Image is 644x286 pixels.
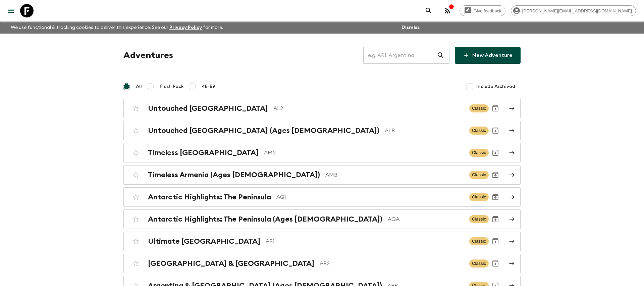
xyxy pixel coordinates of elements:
[469,149,489,157] span: Classic
[160,83,184,90] span: Flash Pack
[489,146,502,159] button: Archive
[266,237,464,245] p: AR1
[148,104,268,113] h2: Untouched [GEOGRAPHIC_DATA]
[123,121,521,140] a: Untouched [GEOGRAPHIC_DATA] (Ages [DEMOGRAPHIC_DATA])ALBClassicArchive
[489,235,502,248] button: Archive
[489,257,502,270] button: Archive
[460,5,505,16] a: Give feedback
[276,193,464,201] p: AQ1
[148,237,260,246] h2: Ultimate [GEOGRAPHIC_DATA]
[489,124,502,137] button: Archive
[123,254,521,273] a: [GEOGRAPHIC_DATA] & [GEOGRAPHIC_DATA]AB2ClassicArchive
[264,149,464,157] p: AM2
[469,171,489,179] span: Classic
[489,168,502,182] button: Archive
[489,212,502,226] button: Archive
[511,5,636,16] div: [PERSON_NAME][EMAIL_ADDRESS][DOMAIN_NAME]
[123,143,521,162] a: Timeless [GEOGRAPHIC_DATA]AM2ClassicArchive
[400,23,421,32] button: Dismiss
[476,83,515,90] span: Include Archived
[148,193,271,201] h2: Antarctic Highlights: The Peninsula
[489,102,502,115] button: Archive
[123,165,521,185] a: Timeless Armenia (Ages [DEMOGRAPHIC_DATA])AMBClassicArchive
[123,99,521,118] a: Untouched [GEOGRAPHIC_DATA]AL2ClassicArchive
[202,83,215,90] span: 45-59
[470,8,505,13] span: Give feedback
[469,104,489,112] span: Classic
[388,215,464,223] p: AQA
[8,21,226,34] p: We use functional & tracking cookies to deliver this experience. See our for more.
[422,4,435,17] button: search adventures
[123,187,521,207] a: Antarctic Highlights: The PeninsulaAQ1ClassicArchive
[4,4,17,17] button: menu
[469,193,489,201] span: Classic
[148,126,379,135] h2: Untouched [GEOGRAPHIC_DATA] (Ages [DEMOGRAPHIC_DATA])
[469,215,489,223] span: Classic
[148,171,320,179] h2: Timeless Armenia (Ages [DEMOGRAPHIC_DATA])
[148,148,259,157] h2: Timeless [GEOGRAPHIC_DATA]
[148,259,314,268] h2: [GEOGRAPHIC_DATA] & [GEOGRAPHIC_DATA]
[320,259,464,268] p: AB2
[136,83,142,90] span: All
[469,127,489,135] span: Classic
[469,237,489,245] span: Classic
[273,104,464,112] p: AL2
[123,232,521,251] a: Ultimate [GEOGRAPHIC_DATA]AR1ClassicArchive
[123,209,521,229] a: Antarctic Highlights: The Peninsula (Ages [DEMOGRAPHIC_DATA])AQAClassicArchive
[123,49,173,62] h1: Adventures
[489,190,502,204] button: Archive
[385,127,464,135] p: ALB
[455,47,521,64] a: New Adventure
[363,46,437,65] input: e.g. AR1, Argentina
[519,8,636,13] span: [PERSON_NAME][EMAIL_ADDRESS][DOMAIN_NAME]
[169,25,202,30] a: Privacy Policy
[148,215,382,224] h2: Antarctic Highlights: The Peninsula (Ages [DEMOGRAPHIC_DATA])
[325,171,464,179] p: AMB
[469,259,489,268] span: Classic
